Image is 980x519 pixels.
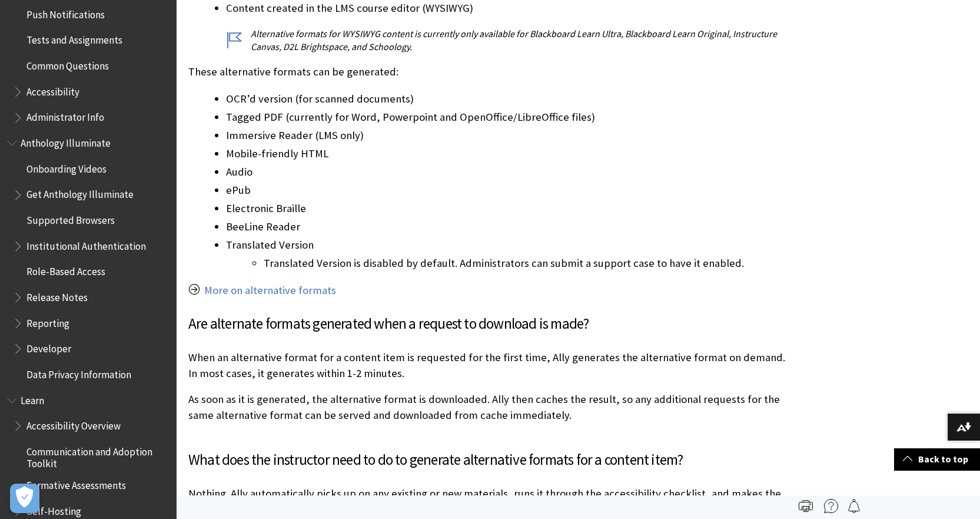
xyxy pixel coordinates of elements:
span: Onboarding Videos [26,159,107,175]
p: When an alternative format for a content item is requested for the first time, Ally generates the... [188,350,794,381]
span: Communication and Adoption Toolkit [26,442,168,470]
span: Anthology Illuminate [21,133,111,149]
p: As soon as it is generated, the alternative format is downloaded. Ally then caches the result, so... [188,392,794,422]
span: Developer [26,339,71,355]
span: Role-Based Access [26,262,105,278]
span: Formative Assessments [26,475,126,491]
li: Mobile-friendly HTML [226,146,794,162]
nav: Book outline for Anthology Illuminate [7,133,170,385]
button: Open Preferences [10,484,39,513]
span: Push Notifications [26,5,105,21]
h3: Are alternate formats generated when a request to download is made? [188,313,794,335]
img: More help [824,499,838,513]
li: Electronic Braille [226,200,794,217]
span: Data Privacy Information [26,365,131,381]
span: Accessibility [26,82,79,98]
span: Self-Hosting [26,501,81,517]
li: Immersive Reader (LMS only) [226,127,794,144]
a: More on alternative formats [204,283,336,297]
li: BeeLine Reader [226,219,794,235]
span: Accessibility Overview [26,416,121,432]
img: Print [799,499,813,513]
p: Nothing. Ally automatically picks up on any existing or new materials, runs it through the access... [188,486,794,517]
li: ePub [226,182,794,199]
span: Get Anthology Illuminate [26,185,134,201]
a: Back to top [894,448,980,470]
li: Tagged PDF (currently for Word, Powerpoint and OpenOffice/LibreOffice files) [226,109,794,125]
span: Institutional Authentication [26,236,146,252]
span: Reporting [26,313,69,329]
span: Common Questions [26,56,109,72]
p: These alternative formats can be generated: [188,64,794,80]
li: OCR’d version (for scanned documents) [226,91,794,107]
li: Audio [226,164,794,180]
span: Administrator Info [26,108,104,124]
span: Supported Browsers [26,210,115,226]
p: Alternative formats for WYSIWYG content is currently only available for Blackboard Learn Ultra, B... [226,27,794,54]
span: Learn [21,391,44,406]
span: Tests and Assignments [26,31,122,47]
li: Translated Version is disabled by default. Administrators can submit a support case to have it en... [264,255,794,272]
li: Translated Version [226,237,794,272]
h3: What does the instructor need to do to generate alternative formats for a content item? [188,449,794,471]
img: Follow this page [847,499,861,513]
p: Content created in the LMS course editor (WYSIWYG) [226,1,794,16]
span: Release Notes [26,287,88,303]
